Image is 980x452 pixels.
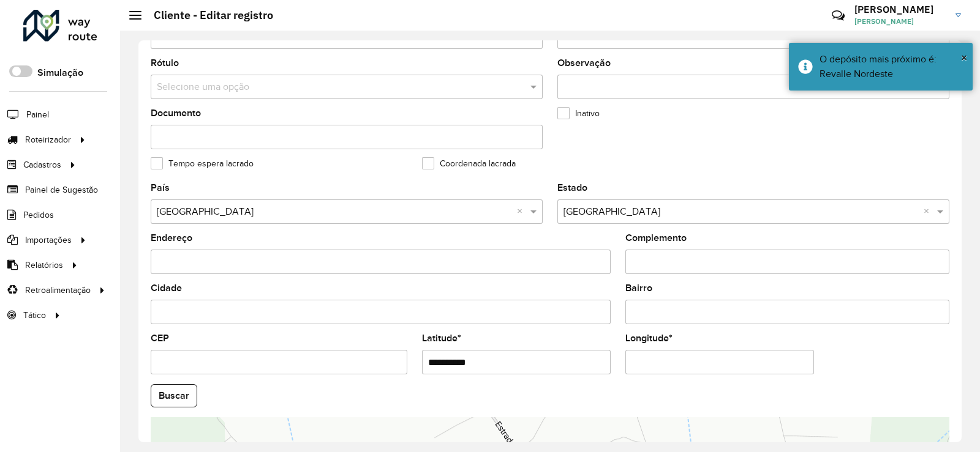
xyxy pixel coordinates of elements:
[961,48,967,67] button: Close
[26,108,49,121] span: Painel
[25,183,98,196] span: Painel de Sugestão
[25,259,63,272] span: Relatórios
[37,65,83,80] label: Simulação
[141,9,273,22] h2: Cliente - Editar registro
[422,331,461,346] label: Latitude
[151,106,201,120] label: Documento
[820,52,963,81] div: O depósito mais próximo é: Revalle Nordeste
[924,204,934,219] span: Clear all
[151,384,197,407] button: Buscar
[151,331,169,346] label: CEP
[151,231,192,245] label: Endereço
[25,284,91,297] span: Retroalimentação
[854,4,946,15] h3: [PERSON_NAME]
[151,180,170,195] label: País
[151,56,179,70] label: Rótulo
[25,234,72,246] span: Importações
[625,331,673,346] label: Longitude
[557,107,600,120] label: Inativo
[625,281,652,295] label: Bairro
[961,51,967,64] span: ×
[23,309,46,322] span: Tático
[625,231,687,245] label: Complemento
[23,158,61,171] span: Cadastros
[151,281,182,295] label: Cidade
[825,2,851,29] a: Contato Rápido
[557,56,611,70] label: Observação
[422,157,516,170] label: Coordenada lacrada
[557,180,587,195] label: Estado
[23,209,54,221] span: Pedidos
[151,157,254,170] label: Tempo espera lacrado
[25,133,71,146] span: Roteirizador
[854,16,946,27] span: [PERSON_NAME]
[517,204,527,219] span: Clear all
